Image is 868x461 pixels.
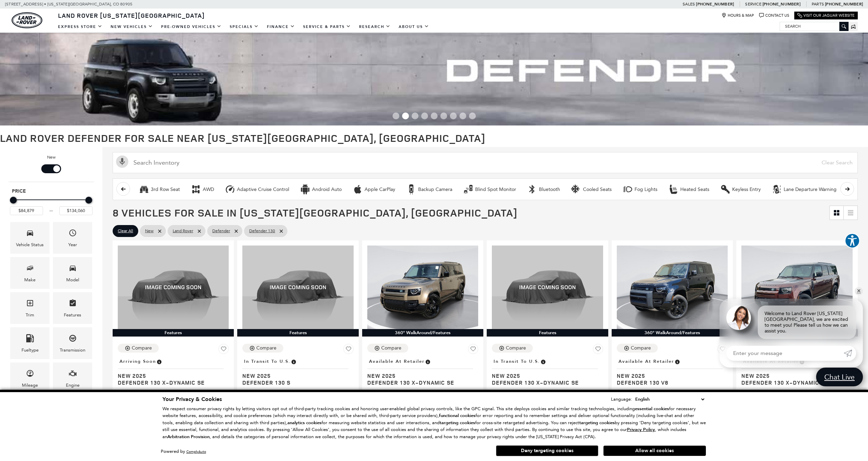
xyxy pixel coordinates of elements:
button: Heated SeatsHeated Seats [665,182,713,196]
span: Arriving Soon [119,358,156,365]
div: Transmission [60,346,85,354]
strong: essential cookies [635,406,669,412]
div: YearYear [53,222,92,254]
div: Welcome to Land Rover [US_STATE][GEOGRAPHIC_DATA], we are excited to meet you! Please tell us how... [758,306,856,339]
strong: analytics cookies [287,420,322,426]
div: Lane Departure Warning [772,184,782,194]
div: Android Auto [300,184,310,194]
a: Available at RetailerNew 2025Defender 130 X-Dynamic SE [367,357,478,386]
span: Defender 130 [249,227,275,235]
div: Maximum Price [85,197,92,204]
span: Vehicle has shipped from factory of origin. Estimated time of delivery to Retailer is on average ... [540,358,546,365]
button: Compare Vehicle [617,344,658,353]
input: Minimum [10,206,43,215]
div: TrimTrim [10,292,49,324]
div: FeaturesFeatures [53,292,92,324]
span: Go to slide 6 [440,113,447,119]
button: Cooled SeatsCooled Seats [567,182,615,196]
a: ComplyAuto [186,449,206,454]
span: Defender 130 S [242,379,348,386]
div: Compare [631,345,651,351]
div: Adaptive Cruise Control [225,184,235,194]
div: Cooled Seats [583,187,612,193]
button: Blind Spot MonitorBlind Spot Monitor [459,182,520,196]
button: BluetoothBluetooth [523,182,564,196]
span: Vehicle is in stock and ready for immediate delivery. Due to demand, availability is subject to c... [425,358,431,365]
span: New [145,227,154,235]
span: Go to slide 8 [459,113,466,119]
div: MileageMileage [10,362,49,394]
a: [PHONE_NUMBER] [696,1,734,7]
a: Pre-Owned Vehicles [157,21,226,33]
span: Trim [26,297,34,311]
div: Model [66,276,79,284]
button: Compare Vehicle [367,344,408,353]
span: Available at Retailer [369,358,425,365]
span: Fueltype [26,332,34,346]
a: In Transit to U.S.New 2025Defender 130 S [242,357,353,386]
div: Language: [611,397,632,401]
button: Save Vehicle [218,344,229,357]
div: 3rd Row Seat [151,187,180,193]
button: Apple CarPlayApple CarPlay [349,182,399,196]
button: Compare Vehicle [242,344,283,353]
img: Land Rover [12,12,42,28]
span: New 2025 [617,372,723,379]
a: About Us [395,21,433,33]
div: EngineEngine [53,362,92,394]
span: New 2025 [118,372,224,379]
span: Chat Live [821,372,858,382]
div: Bluetooth [527,184,537,194]
button: Adaptive Cruise ControlAdaptive Cruise Control [221,182,293,196]
span: Parts [812,2,824,6]
span: Go to slide 9 [469,113,476,119]
span: Go to slide 2 [402,113,409,119]
a: Grid View [830,206,843,220]
span: Year [69,227,77,241]
img: 2025 Land Rover Defender 130 X-Dynamic SE [118,246,229,329]
input: Search Inventory [113,152,858,173]
div: VehicleVehicle Status [10,222,49,254]
a: Arriving SoonNew 2025Defender 130 X-Dynamic SE [118,357,229,386]
button: Android AutoAndroid Auto [296,182,345,196]
span: Go to slide 1 [393,113,399,119]
a: land-rover [12,12,42,28]
span: Defender [212,227,230,235]
a: Submit [844,346,856,361]
div: Powered by [161,449,206,454]
span: Make [26,262,34,276]
div: Compare [506,345,526,351]
div: MakeMake [10,257,49,289]
span: Vehicle [26,227,34,241]
span: Service [745,2,761,6]
img: 2025 Land Rover Defender 130 V8 [617,246,728,329]
strong: targeting cookies [579,420,615,426]
button: Lane Departure WarningLane Departure Warning [768,182,840,196]
span: Features [69,297,77,311]
a: Available at RetailerNew 2025Defender 130 X-Dynamic SE [741,357,852,386]
div: Adaptive Cruise Control [237,187,289,193]
div: Features [113,329,234,337]
div: Blind Spot Monitor [463,184,473,194]
a: Available at RetailerNew 2025Defender 130 V8 [617,357,728,386]
div: 360° WalkAround/Features [612,329,733,337]
u: Privacy Policy [627,427,655,433]
span: Mileage [26,368,34,382]
span: New 2025 [741,372,847,379]
button: Save Vehicle [343,344,354,357]
button: Compare Vehicle [492,344,533,353]
span: Clear All [118,227,133,235]
div: Engine [66,382,80,389]
div: AWD [203,187,214,193]
a: Land Rover [US_STATE][GEOGRAPHIC_DATA] [54,11,209,19]
span: Model [69,262,77,276]
div: Mileage [22,382,38,389]
a: Finance [263,21,299,33]
a: Specials [226,21,263,33]
span: Go to slide 7 [450,113,457,119]
select: Language Select [634,396,706,403]
span: New 2025 [242,372,348,379]
span: Go to slide 5 [431,113,438,119]
span: In Transit to U.S. [494,358,540,365]
span: 8 Vehicles for Sale in [US_STATE][GEOGRAPHIC_DATA], [GEOGRAPHIC_DATA] [113,206,517,220]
